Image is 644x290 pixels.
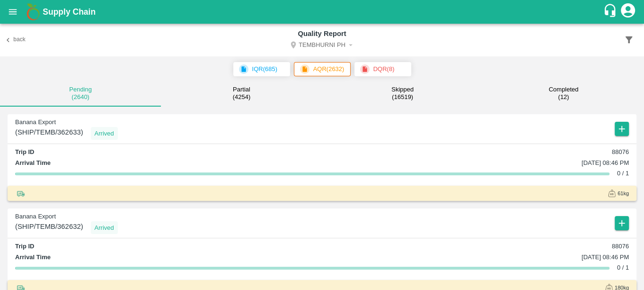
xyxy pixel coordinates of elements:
[69,86,92,93] p: Pending
[15,159,51,168] p: Arrival Time
[392,93,413,101] small: ( 16519 )
[71,93,89,101] small: ( 2640 )
[233,86,250,93] p: Partial
[582,253,629,262] p: [DATE] 08:46 PM
[15,118,118,127] p: Banana Export
[294,62,351,76] span: AQR(2632)
[15,253,51,262] p: Arrival Time
[15,127,83,140] span: ( SHIP/TEMB/362633 )
[313,64,344,74] p: AQR ( 2632 )
[2,1,24,23] button: open drawer
[619,2,636,22] div: account of current user
[91,221,118,235] div: Arrived
[43,5,603,18] a: Supply Chain
[15,188,26,199] img: truck
[603,3,619,20] div: customer-support
[582,159,629,168] p: [DATE] 08:46 PM
[612,148,629,157] p: 88076
[233,93,251,101] small: ( 4254 )
[548,86,578,93] p: Completed
[252,64,278,74] p: IQR ( 685 )
[373,64,395,74] p: DQR ( 8 )
[354,62,411,76] span: DQR(8)
[91,127,118,140] div: Arrived
[131,27,513,40] h6: Quality Report
[15,221,83,235] span: ( SHIP/TEMB/362632 )
[617,169,629,178] p: 0 / 1
[24,2,43,21] img: logo
[43,7,96,17] b: Supply Chain
[15,212,118,221] p: Banana Export
[617,263,629,272] p: 0 / 1
[233,62,290,76] span: IQR(685)
[391,86,414,93] p: Skipped
[608,190,616,197] img: WeightIcon
[15,242,34,251] p: Trip ID
[15,148,34,157] p: Trip ID
[131,40,513,53] button: Select DC
[612,242,629,251] p: 88076
[558,93,569,101] small: ( 12 )
[618,189,629,198] span: 61 kg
